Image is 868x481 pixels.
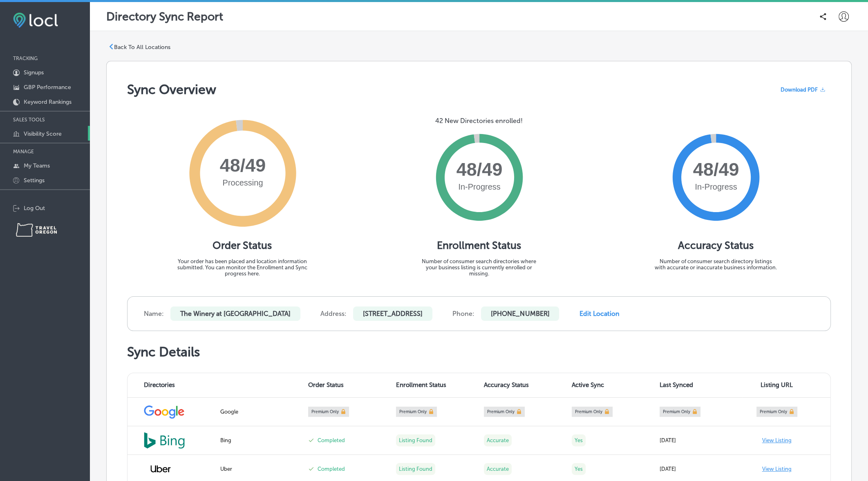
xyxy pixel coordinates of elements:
div: Google [220,409,298,415]
img: uber.png [144,459,177,479]
p: Number of consumer search directory listings with accurate or inaccurate business information. [654,258,777,271]
a: Back To All Locations [108,44,170,51]
a: View Listing [762,466,792,472]
p: [STREET_ADDRESS] [353,306,432,321]
label: Accurate [484,434,512,446]
td: [DATE] [655,426,743,455]
h1: Accuracy Status [678,239,754,252]
a: View Listing [762,437,792,443]
label: Address: [320,310,347,318]
img: Travel Oregon [16,223,57,237]
p: GBP Performance [24,84,71,91]
p: Directory Sync Report [106,10,223,23]
p: Your order has been placed and location information submitted. You can monitor the Enrollment and... [171,258,314,277]
img: bing_Jjgns0f.png [144,432,185,449]
label: Yes [572,434,586,446]
label: Name: [144,310,164,318]
h1: Sync Overview [127,82,216,97]
th: Accuracy Status [479,373,567,398]
img: google.png [144,404,185,419]
p: [PHONE_NUMBER] [481,306,559,321]
span: Download PDF [781,87,818,93]
th: Order Status [303,373,391,398]
div: Bing [220,437,298,443]
p: My Teams [24,162,50,169]
h1: Enrollment Status [437,239,521,252]
a: Edit Location [579,310,620,318]
p: Signups [24,69,44,76]
label: Listing Found [396,463,435,475]
p: Log Out [24,205,45,212]
img: fda3e92497d09a02dc62c9cd864e3231.png [13,13,58,28]
th: Listing URL [743,373,830,398]
h1: Sync Details [127,344,831,360]
p: The Winery at [GEOGRAPHIC_DATA] [170,306,300,321]
label: Accurate [484,463,512,475]
p: Visibility Score [24,130,62,137]
th: Enrollment Status [391,373,479,398]
div: Uber [220,466,298,472]
p: Back To All Locations [114,44,170,51]
h1: Order Status [213,239,272,252]
label: Completed [318,437,345,443]
label: Completed [318,466,345,472]
label: Listing Found [396,434,435,446]
p: Number of consumer search directories where your business listing is currently enrolled or missing. [418,258,540,277]
th: Last Synced [655,373,743,398]
p: Keyword Rankings [24,98,72,105]
label: Phone: [452,310,474,318]
p: 42 New Directories enrolled! [435,117,523,125]
label: Yes [572,463,586,475]
p: Settings [24,177,45,184]
th: Active Sync [567,373,655,398]
th: Directories [128,373,215,398]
